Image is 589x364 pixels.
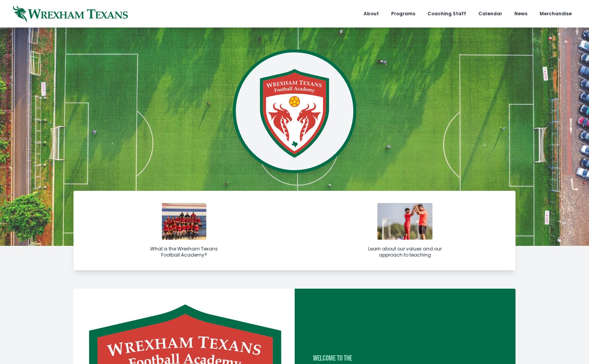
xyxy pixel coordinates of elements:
[368,246,442,258] div: Learn about our values and our approach to teaching
[295,191,516,270] a: Learn about our values and our approach to teaching
[162,203,206,240] img: img_6398-1731961969.jpg
[147,246,221,258] div: What is the Wrexham Texans Football Academy?
[377,203,432,240] img: with-player.jpg
[313,353,497,364] div: Welcome to the
[73,191,294,270] a: What is the Wrexham Texans Football Academy?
